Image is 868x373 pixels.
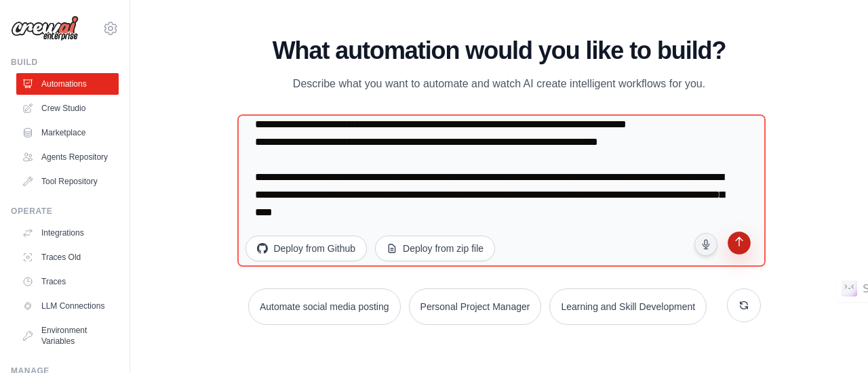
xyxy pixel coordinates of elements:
[16,146,119,168] a: Agents Repository
[409,288,542,325] button: Personal Project Manager
[16,295,119,317] a: LLM Connections
[11,57,119,68] div: Build
[16,73,119,95] a: Automations
[16,122,119,144] a: Marketplace
[248,288,401,325] button: Automate social media posting
[16,97,119,119] a: Crew Studio
[11,16,79,41] img: Logo
[16,246,119,268] a: Traces Old
[16,222,119,244] a: Integrations
[271,75,727,93] p: Describe what you want to automate and watch AI create intelligent workflows for you.
[11,206,119,217] div: Operate
[800,308,868,373] iframe: Chat Widget
[549,288,707,325] button: Learning and Skill Development
[237,37,760,64] h1: What automation would you like to build?
[16,271,119,292] a: Traces
[800,308,868,373] div: Chat-Widget
[245,236,367,261] button: Deploy from Github
[16,320,119,352] a: Environment Variables
[16,171,119,192] a: Tool Repository
[375,236,495,261] button: Deploy from zip file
